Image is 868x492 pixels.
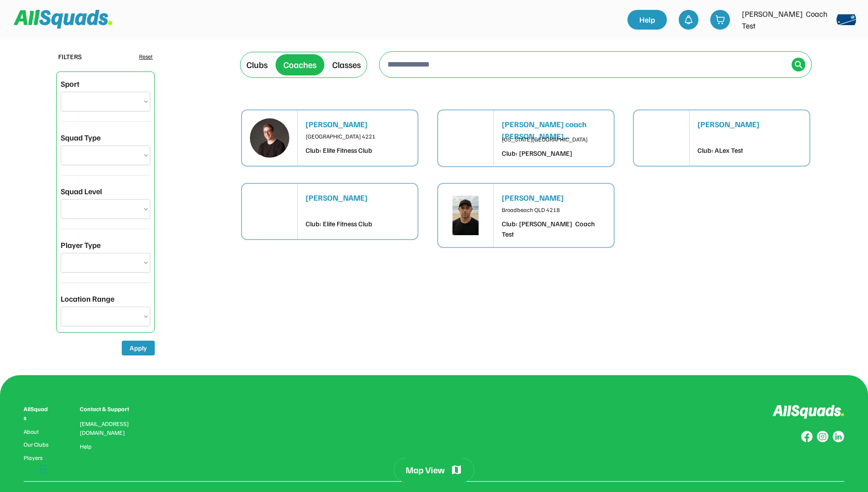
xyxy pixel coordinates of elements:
button: Apply [122,341,155,355]
div: [PERSON_NAME] Coach Test [742,8,831,32]
div: Club: Elite Fitness Club [306,145,410,155]
div: Clubs [246,58,268,71]
img: ChatGPT%20Image%20May%2028%2C%202025%2C%2009_01_29%20PM.png [446,196,486,235]
div: Location Range [61,293,114,305]
img: Icon%20%2838%29.svg [795,61,802,69]
img: bell-03%20%281%29.svg [684,15,694,25]
div: [PERSON_NAME] [306,118,410,130]
div: [US_STATE][GEOGRAPHIC_DATA] [502,135,606,144]
a: Help [80,443,92,450]
div: [PERSON_NAME] coach [PERSON_NAME]... [502,118,606,142]
div: [EMAIL_ADDRESS][DOMAIN_NAME] [80,420,141,437]
div: FILTERS [58,51,82,62]
img: Group%20copy%208.svg [801,431,813,443]
img: Group%20copy%206.svg [833,431,844,443]
div: Club: Elite Fitness Club [306,218,410,229]
div: Classes [332,58,361,71]
div: Club: ALex Test [697,145,801,155]
div: Sport [61,78,79,90]
div: Squad Level [61,185,102,197]
div: Map View [406,464,445,476]
div: Player Type [61,239,101,251]
div: Broadbeach QLD 4218 [502,206,606,214]
img: shopping-cart-01%20%281%29.svg [715,15,725,25]
div: Reset [139,52,153,61]
a: Our Clubs [24,441,50,448]
img: yH5BAEAAAAALAAAAAABAAEAAAIBRAA7 [250,192,289,231]
img: Squad%20Logo.svg [14,10,112,29]
div: [GEOGRAPHIC_DATA] 4221 [306,132,410,141]
a: About [24,428,50,435]
div: Contact & Support [80,405,141,414]
img: Group%20copy%207.svg [817,431,829,443]
img: Ellipse%2086.svg [250,118,289,158]
div: [PERSON_NAME] [306,192,410,204]
div: Coaches [283,58,316,71]
div: Club: [PERSON_NAME] [502,148,606,158]
a: Help [627,10,667,30]
div: [PERSON_NAME] [502,192,606,204]
img: Logo%20inverted.svg [772,405,844,419]
img: yH5BAEAAAAALAAAAAABAAEAAAIBRAA7 [446,119,486,158]
div: [PERSON_NAME] [697,118,801,130]
div: Squad Type [61,132,101,143]
img: yH5BAEAAAAALAAAAAABAAEAAAIBRAA7 [642,118,681,158]
img: AllSquads%20Background%20%281%29%20%281%29.png [836,10,856,30]
div: Club: [PERSON_NAME] Coach Test [502,218,606,239]
div: AllSquads [24,405,50,422]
